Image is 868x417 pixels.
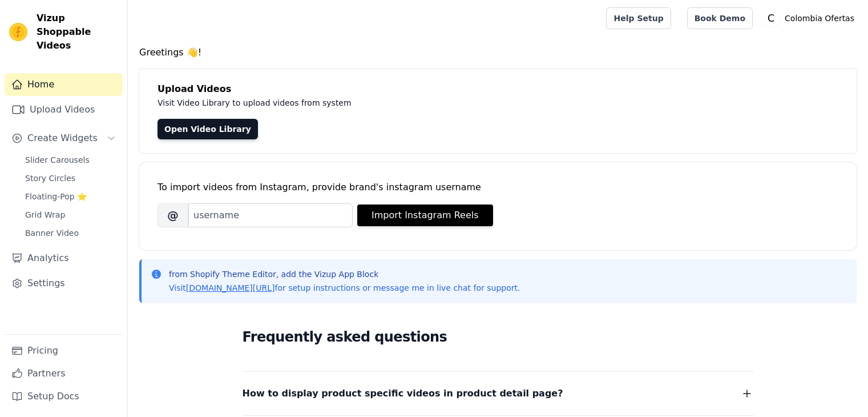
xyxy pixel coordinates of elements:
[357,205,493,226] button: Import Instagram Reels
[5,272,123,295] a: Settings
[5,98,123,121] a: Upload Videos
[158,203,188,227] span: @
[158,82,838,96] h4: Upload Videos
[18,189,123,205] a: Floating-Pop ⭐
[768,13,774,24] text: C
[606,7,671,29] a: Help Setup
[18,207,123,223] a: Grid Wrap
[18,170,123,186] a: Story Circles
[25,209,65,220] span: Grid Wrap
[243,386,754,402] button: How to display product specific videos in product detail page?
[5,385,123,408] a: Setup Docs
[5,362,123,385] a: Partners
[25,227,79,239] span: Banner Video
[5,73,123,96] a: Home
[9,23,27,41] img: Vizup
[158,119,258,139] a: Open Video Library
[25,154,90,166] span: Slider Carousels
[25,191,87,202] span: Floating-Pop ⭐
[186,283,275,292] a: [DOMAIN_NAME][URL]
[18,225,123,241] a: Banner Video
[780,8,859,29] p: Colombia Ofertas
[5,247,123,270] a: Analytics
[762,8,859,29] button: C Colombia Ofertas
[169,282,520,294] p: Visit for setup instructions or message me in live chat for support.
[158,181,838,194] div: To import videos from Instagram, provide brand's instagram username
[188,203,353,227] input: username
[18,152,123,168] a: Slider Carousels
[5,339,123,362] a: Pricing
[37,11,118,53] span: Vizup Shoppable Videos
[25,173,75,184] span: Story Circles
[158,96,669,110] p: Visit Video Library to upload videos from system
[169,268,520,280] p: from Shopify Theme Editor, add the Vizup App Block
[139,46,857,59] h4: Greetings 👋!
[5,127,123,150] button: Create Widgets
[243,386,563,402] span: How to display product specific videos in product detail page?
[243,326,754,348] h2: Frequently asked questions
[687,7,753,29] a: Book Demo
[27,131,98,145] span: Create Widgets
